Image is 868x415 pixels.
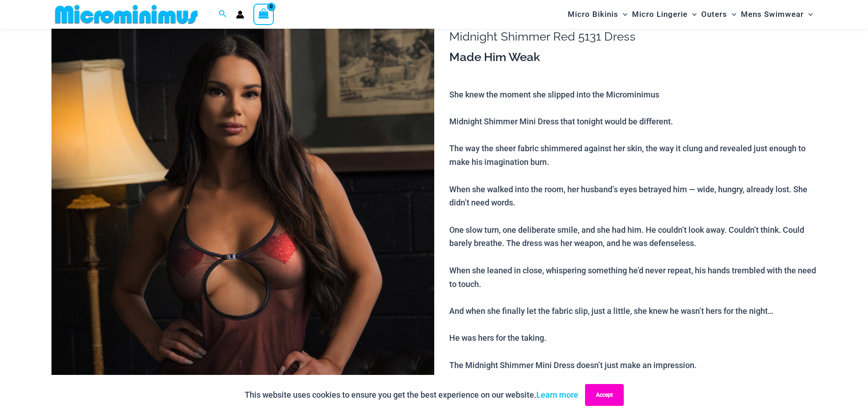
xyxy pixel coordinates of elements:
[688,3,697,26] span: Menu Toggle
[568,3,618,26] span: Micro Bikinis
[51,4,201,25] img: MM SHOP LOGO FLAT
[449,50,817,65] h3: Made Him Weak
[219,9,227,20] a: Search icon link
[699,3,739,26] a: OutersMenu ToggleMenu Toggle
[245,388,578,402] p: This website uses cookies to ensure you get the best experience on our website.
[630,3,699,26] a: Micro LingerieMenu ToggleMenu Toggle
[565,3,630,26] a: Micro BikinisMenu ToggleMenu Toggle
[253,4,274,25] a: View Shopping Cart, empty
[536,390,578,400] a: Learn more
[236,10,244,19] a: Account icon link
[741,3,804,26] span: Mens Swimwear
[701,3,727,26] span: Outers
[804,3,813,26] span: Menu Toggle
[449,30,817,44] h1: Midnight Shimmer Red 5131 Dress
[618,3,627,26] span: Menu Toggle
[585,384,624,406] button: Accept
[739,3,815,26] a: Mens SwimwearMenu ToggleMenu Toggle
[564,1,817,27] nav: Site Navigation
[632,3,688,26] span: Micro Lingerie
[727,3,736,26] span: Menu Toggle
